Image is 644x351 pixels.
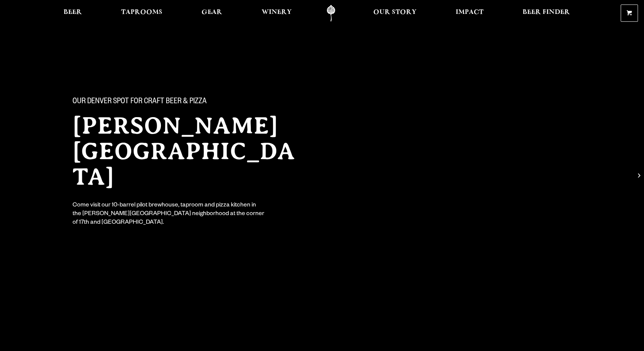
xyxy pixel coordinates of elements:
span: Gear [202,9,222,15]
div: Come visit our 10-barrel pilot brewhouse, taproom and pizza kitchen in the [PERSON_NAME][GEOGRAPH... [73,202,265,227]
span: Beer Finder [523,9,570,15]
span: Beer [64,9,82,15]
a: Taprooms [116,5,167,22]
a: Impact [451,5,488,22]
a: Our Story [368,5,421,22]
span: Our Denver spot for craft beer & pizza [73,97,207,107]
span: Impact [456,9,483,15]
span: Our Story [373,9,417,15]
a: Gear [197,5,227,22]
a: Beer [59,5,87,22]
a: Odell Home [317,5,345,22]
span: Taprooms [121,9,162,15]
span: Winery [262,9,292,15]
a: Winery [257,5,297,22]
a: Beer Finder [518,5,575,22]
h2: [PERSON_NAME][GEOGRAPHIC_DATA] [73,113,307,190]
